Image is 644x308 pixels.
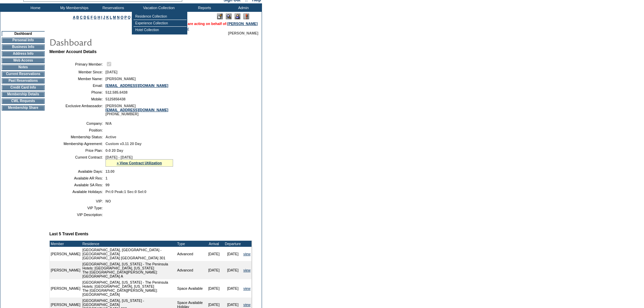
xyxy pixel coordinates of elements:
td: Residence [81,241,176,247]
td: Email: [52,84,103,88]
a: view [243,252,251,256]
a: B [76,15,79,19]
td: Mobile: [52,97,103,101]
a: E [87,15,90,19]
img: View Mode [226,14,232,19]
a: view [243,286,251,290]
span: 512.585.6438 [105,90,127,94]
td: Home [15,3,54,12]
td: VIP: [52,199,103,203]
span: 0-0 20 Day [105,148,123,152]
b: Member Account Details [49,49,97,54]
td: VIP Description: [52,213,103,217]
span: 99 [105,183,110,187]
a: view [243,303,251,307]
td: [PERSON_NAME] [50,247,81,261]
span: 1 [105,176,108,180]
img: Impersonate [235,14,240,19]
td: Price Plan: [52,148,103,152]
td: Space Available [176,279,205,298]
td: [DATE] [205,261,223,279]
a: » View Contract Utilization [117,161,162,165]
td: Type [176,241,205,247]
span: N/A [105,121,112,125]
a: M [113,15,116,19]
a: [PERSON_NAME] [228,22,258,26]
span: [DATE] [105,70,117,74]
a: J [103,15,105,19]
td: Advanced [176,247,205,261]
td: [PERSON_NAME] [50,279,81,298]
a: A [73,15,75,19]
span: You are acting on behalf of: [180,22,258,26]
a: [EMAIL_ADDRESS][DOMAIN_NAME] [105,108,168,112]
span: NO [105,199,111,203]
td: CWL Requests [2,98,45,104]
td: Advanced [176,261,205,279]
td: Membership Share [2,105,45,111]
span: Pri:0 Peak:1 Sec:0 Sel:0 [105,190,146,194]
td: Current Reservations [2,71,45,77]
td: Notes [2,65,45,70]
td: [GEOGRAPHIC_DATA], [GEOGRAPHIC_DATA] - [GEOGRAPHIC_DATA] [GEOGRAPHIC_DATA] [GEOGRAPHIC_DATA] 301 [81,247,176,261]
a: N [117,15,120,19]
td: Address Info [2,51,45,56]
td: Position: [52,128,103,132]
img: Edit Mode [217,14,223,19]
a: H [98,15,100,19]
img: pgTtlDashboard.gif [49,35,184,49]
td: Membership Status: [52,135,103,139]
td: My Memberships [54,3,93,12]
span: 5125856438 [105,97,125,101]
td: Departure [223,241,242,247]
td: Hotel Collection [134,27,187,33]
td: [DATE] [223,261,242,279]
a: D [84,15,86,19]
span: Active [105,135,116,139]
span: 13.00 [105,169,115,173]
td: Available SA Res: [52,183,103,187]
img: Log Concern/Member Elevation [243,14,249,19]
a: O [121,15,123,19]
td: Admin [223,3,262,12]
td: VIP Type: [52,206,103,210]
a: K [106,15,109,19]
td: Dashboard [2,31,45,36]
td: Available Days: [52,169,103,173]
a: Q [128,15,130,19]
td: Available Holidays: [52,190,103,194]
td: Arrival [205,241,223,247]
td: Business Info [2,44,45,50]
td: [DATE] [223,247,242,261]
td: [PERSON_NAME] [50,261,81,279]
td: Current Contract: [52,155,103,167]
td: Member [50,241,81,247]
td: [DATE] [205,279,223,298]
span: [PERSON_NAME] [228,31,258,35]
a: L [110,15,112,19]
td: Company: [52,121,103,125]
td: Personal Info [2,38,45,43]
td: Vacation Collection [132,3,184,12]
span: Custom v3.11 20 Day [105,142,142,146]
td: Membership Details [2,92,45,97]
td: Past Reservations [2,78,45,84]
td: Reservations [93,3,132,12]
b: Last 5 Travel Events [49,232,88,236]
a: C [80,15,82,19]
td: Residence Collection [134,13,187,20]
td: [GEOGRAPHIC_DATA], [US_STATE] - The Peninsula Hotels: [GEOGRAPHIC_DATA], [US_STATE] The [GEOGRAPH... [81,261,176,279]
td: Member Since: [52,70,103,74]
td: Member Name: [52,77,103,81]
td: Membership Agreement: [52,142,103,146]
a: F [91,15,93,19]
td: Primary Member: [52,61,103,67]
td: Credit Card Info [2,85,45,90]
span: [PERSON_NAME] [105,77,136,81]
span: [PERSON_NAME] [PHONE_NUMBER] [105,104,168,116]
a: view [243,268,251,272]
span: [DATE] - [DATE] [105,155,133,159]
td: [GEOGRAPHIC_DATA], [US_STATE] - The Peninsula Hotels: [GEOGRAPHIC_DATA], [US_STATE] The [GEOGRAPH... [81,279,176,298]
a: G [94,15,96,19]
a: [EMAIL_ADDRESS][DOMAIN_NAME] [105,84,168,88]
